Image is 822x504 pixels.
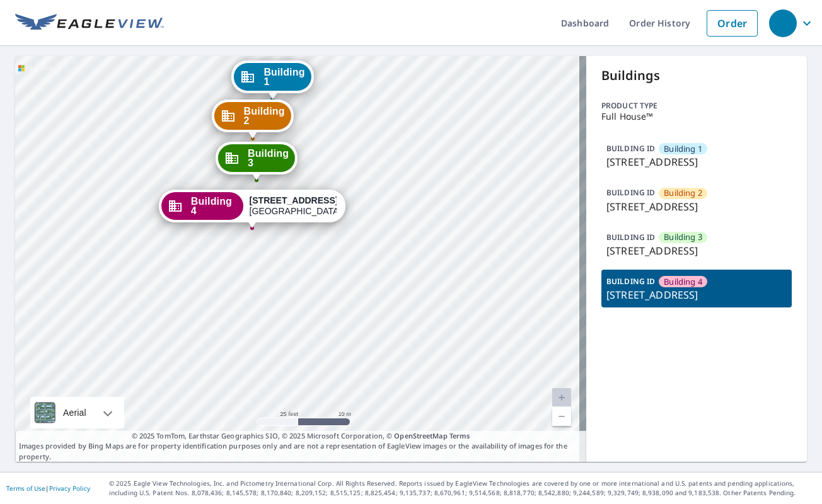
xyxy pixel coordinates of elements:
[109,479,816,498] p: © 2025 Eagle View Technologies, Inc. and Pictometry International Corp. All Rights Reserved. Repo...
[606,143,655,154] p: BUILDING ID
[394,431,447,440] a: OpenStreetMap
[664,231,702,243] span: Building 3
[248,149,289,168] span: Building 3
[664,143,702,155] span: Building 1
[15,431,586,462] p: Images provided by Bing Maps are for property identification purposes only and are not a represen...
[49,484,90,493] a: Privacy Policy
[707,10,758,37] a: Order
[216,142,298,181] div: Dropped pin, building Building 3, Commercial property, 1141 Brentwood Pointe Brentwood, TN 37027
[601,100,792,112] p: Product type
[59,397,90,428] div: Aerial
[606,232,655,243] p: BUILDING ID
[30,397,124,428] div: Aerial
[601,66,792,85] p: Buildings
[606,287,787,302] p: [STREET_ADDRESS]
[552,388,571,407] a: Current Level 20, Zoom In Disabled
[159,190,345,229] div: Dropped pin, building Building 4, Commercial property, 1141 Brentwood Pointe Brentwood, TN 37027
[231,60,313,100] div: Dropped pin, building Building 1, Commercial property, 1141 Brentwood Pt Brentwood, TN 37027
[212,100,294,139] div: Dropped pin, building Building 2, Commercial property, 1141 Brentwood Pointe Brentwood, TN 37027
[601,112,792,122] p: Full House™
[6,484,45,493] a: Terms of Use
[606,199,787,214] p: [STREET_ADDRESS]
[664,276,702,288] span: Building 4
[250,195,337,217] div: [GEOGRAPHIC_DATA]
[449,431,470,440] a: Terms
[606,276,655,287] p: BUILDING ID
[132,431,470,442] span: © 2025 TomTom, Earthstar Geographics SIO, © 2025 Microsoft Corporation, ©
[191,197,237,215] span: Building 4
[6,484,90,492] p: |
[606,154,787,169] p: [STREET_ADDRESS]
[263,67,304,86] span: Building 1
[664,187,702,199] span: Building 2
[552,407,571,426] a: Current Level 20, Zoom Out
[606,243,787,258] p: [STREET_ADDRESS]
[15,14,164,33] img: EV Logo
[250,195,339,205] strong: [STREET_ADDRESS]
[244,106,285,125] span: Building 2
[606,187,655,198] p: BUILDING ID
